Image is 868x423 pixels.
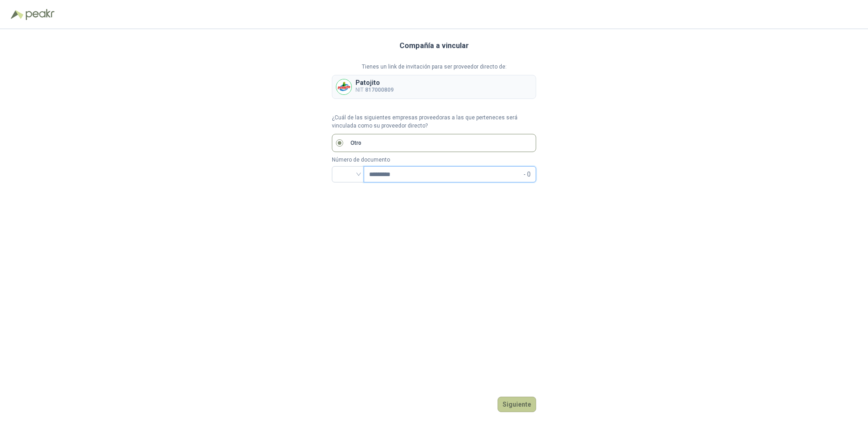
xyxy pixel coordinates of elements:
[365,87,394,93] b: 817000809
[336,79,351,94] img: Company Logo
[11,10,24,19] img: Logo
[498,397,536,412] button: Siguiente
[350,139,361,148] p: Otro
[332,156,536,164] p: Número de documento
[523,167,531,182] span: - 0
[25,9,54,20] img: Peakr
[355,86,394,94] p: NIT
[355,79,394,86] p: Patojito
[399,40,469,52] h3: Compañía a vincular
[332,113,536,131] p: ¿Cuál de las siguientes empresas proveedoras a las que perteneces será vinculada como su proveedo...
[332,63,536,71] p: Tienes un link de invitación para ser proveedor directo de:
